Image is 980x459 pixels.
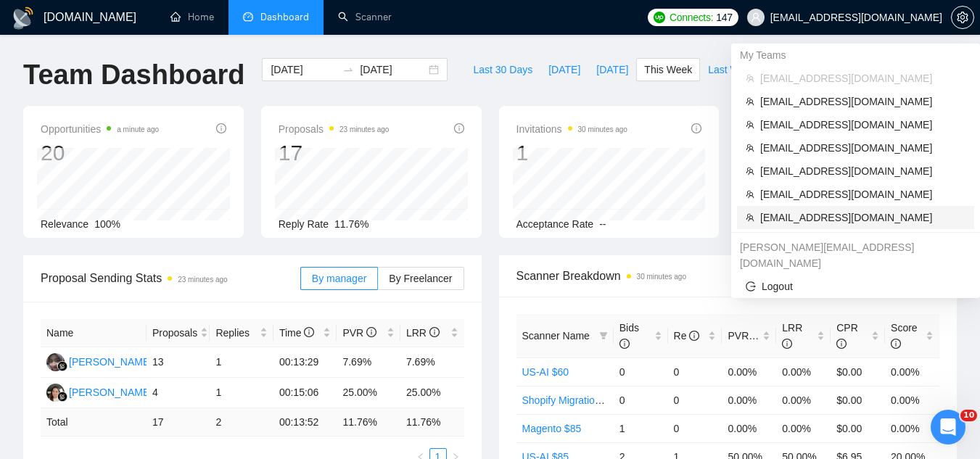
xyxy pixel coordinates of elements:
td: 0 [668,386,722,414]
button: [DATE] [588,58,636,81]
time: 23 minutes ago [339,125,389,133]
td: 0.00% [885,414,939,442]
span: setting [952,12,973,23]
img: gigradar-bm.png [57,361,67,371]
td: 00:13:29 [273,347,337,378]
span: Replies [215,325,257,341]
div: julia@socialbloom.io [731,236,980,275]
td: 7.69% [400,347,464,378]
td: 00:15:06 [273,378,337,408]
span: Dashboard [260,11,309,23]
td: $0.00 [831,386,885,414]
th: Name [41,319,147,347]
td: 0.00% [722,357,776,386]
span: team [746,144,754,152]
span: Scanner Breakdown [516,267,940,285]
span: CPR [836,322,858,350]
span: LRR [406,327,440,339]
span: 100% [94,218,120,230]
span: info-circle [454,123,464,133]
span: Relevance [41,218,88,230]
td: 11.76 % [400,408,464,437]
span: [EMAIL_ADDRESS][DOMAIN_NAME] [760,117,965,133]
span: Last 30 Days [473,62,532,78]
td: 1 [614,414,668,442]
td: 0 [614,386,668,414]
td: 0.00% [885,357,939,386]
button: Last 30 Days [465,58,540,81]
span: 10 [960,410,977,421]
span: Proposal Sending Stats [41,269,300,287]
span: info-circle [304,327,314,337]
a: US-AI $60 [522,366,569,378]
a: Magento $85 [522,423,582,434]
td: 0.00% [776,386,831,414]
h1: Team Dashboard [23,58,244,92]
td: 11.76 % [337,408,400,437]
span: [EMAIL_ADDRESS][DOMAIN_NAME] [760,186,965,202]
td: 0.00% [885,386,939,414]
img: LA [46,384,65,402]
img: logo [12,7,35,30]
span: team [746,167,754,175]
td: $0.00 [831,357,885,386]
td: 0 [668,414,722,442]
span: info-circle [619,339,630,349]
span: info-circle [891,339,901,349]
button: setting [951,6,974,29]
span: Acceptance Rate [516,218,594,230]
time: 30 minutes ago [637,273,686,281]
button: [DATE] [540,58,588,81]
th: Proposals [147,319,210,347]
span: Logout [746,278,965,294]
span: info-circle [429,327,440,337]
td: 00:13:52 [273,408,337,437]
a: searchScanner [338,11,392,23]
span: logout [746,281,756,291]
span: team [746,74,754,83]
td: 4 [147,378,210,408]
span: By Freelancer [389,273,452,284]
button: Last Week [700,58,764,81]
span: info-circle [689,331,699,341]
span: Connects: [670,9,713,25]
div: 1 [516,139,627,167]
span: filter [599,331,608,340]
a: Shopify Migration $60 [522,394,620,406]
span: This Week [644,62,692,78]
td: 2 [210,408,273,437]
span: [EMAIL_ADDRESS][DOMAIN_NAME] [760,210,965,226]
time: 30 minutes ago [578,125,627,133]
img: NF [46,353,65,371]
span: PVR [728,330,762,342]
span: 11.76% [334,218,368,230]
div: My Teams [731,44,980,67]
span: info-circle [836,339,847,349]
span: [EMAIL_ADDRESS][DOMAIN_NAME] [760,140,965,156]
input: End date [360,62,426,78]
span: dashboard [243,12,253,22]
div: 17 [279,139,390,167]
a: NF[PERSON_NAME] Ayra [46,355,176,367]
div: 20 [41,139,159,167]
span: Proposals [152,325,197,341]
span: Scanner Name [522,330,590,342]
a: homeHome [170,11,214,23]
td: 25.00% [400,378,464,408]
span: info-circle [782,339,792,349]
span: LRR [782,322,802,350]
span: [EMAIL_ADDRESS][DOMAIN_NAME] [760,70,965,86]
span: to [342,64,354,75]
span: [DATE] [548,62,580,78]
span: Bids [619,322,639,350]
span: swap-right [342,64,354,75]
div: [PERSON_NAME] [69,384,152,400]
span: Score [891,322,918,350]
td: 0.00% [776,414,831,442]
td: 0.00% [722,414,776,442]
td: 0 [668,357,722,386]
td: 0.00% [722,386,776,414]
span: Last Week [708,62,756,78]
span: Opportunities [41,120,159,138]
span: [EMAIL_ADDRESS][DOMAIN_NAME] [760,163,965,179]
